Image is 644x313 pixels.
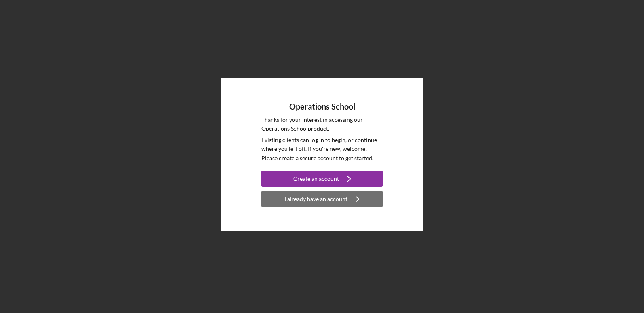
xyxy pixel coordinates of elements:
h4: Operations School [289,102,355,111]
p: Thanks for your interest in accessing our Operations School product. [261,115,383,133]
button: I already have an account [261,191,383,207]
button: Create an account [261,171,383,187]
div: Create an account [293,171,339,187]
a: Create an account [261,171,383,189]
p: Existing clients can log in to begin, or continue where you left off. If you're new, welcome! Ple... [261,135,383,163]
div: I already have an account [284,191,347,207]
